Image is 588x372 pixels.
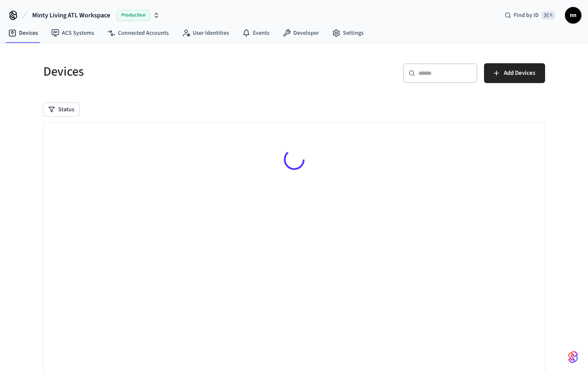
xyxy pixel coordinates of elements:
span: Production [117,10,150,21]
span: Add Devices [504,68,535,79]
span: ⌘ K [541,11,555,19]
a: Events [236,26,276,41]
a: Developer [276,26,326,41]
span: Find by ID [514,11,539,19]
a: ACS Systems [45,26,101,41]
div: Find by ID⌘ K [498,8,562,23]
span: nn [566,8,581,23]
a: Connected Accounts [101,26,175,41]
button: nn [565,7,581,24]
button: Status [43,103,79,116]
a: User Identities [175,26,236,41]
a: Settings [326,26,370,41]
span: Minty Living ATL Workspace [32,10,110,20]
a: Devices [2,26,45,41]
h5: Devices [43,63,289,80]
button: Add Devices [484,63,545,83]
img: SeamLogoGradient.69752ec5.svg [568,351,578,364]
